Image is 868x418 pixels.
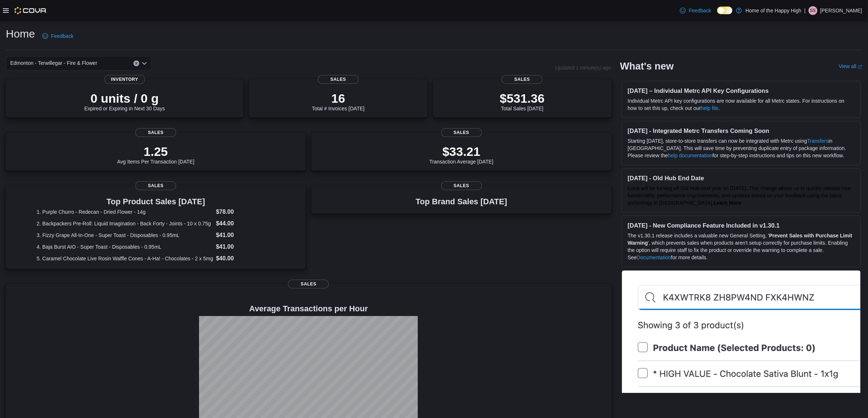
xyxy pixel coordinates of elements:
button: Clear input [133,60,139,66]
dt: 2. Backpackers Pre-Roll: Liquid Imagination - Back Forty - Joints - 10 x 0.75g [37,220,213,227]
p: [PERSON_NAME] [820,6,862,15]
div: Total # Invoices [DATE] [312,91,365,111]
span: Edmonton - Terwillegar - Fire & Flower [10,59,97,67]
dd: $41.00 [216,242,275,251]
a: Transfers [807,138,829,144]
h3: [DATE] - Old Hub End Date [628,174,855,182]
p: | [804,6,806,15]
span: Sales [135,128,176,137]
span: Sales [441,181,482,190]
a: Feedback [39,29,76,43]
a: Feedback [677,3,714,18]
a: Learn More [714,200,741,206]
div: Transaction Average [DATE] [429,144,494,165]
span: Sales [441,128,482,137]
p: $531.36 [500,91,545,106]
strong: Prevent Sales with Purchase Limit Warning [628,233,852,246]
div: Sativa Simpson [809,6,817,15]
span: Sales [502,75,542,84]
dd: $40.00 [216,254,275,263]
p: Home of the Happy High [746,6,801,15]
p: 0 units / 0 g [84,91,165,106]
div: Avg Items Per Transaction [DATE] [117,144,194,165]
p: Individual Metrc API key configurations are now available for all Metrc states. For instructions ... [628,97,855,112]
span: SS [810,6,816,15]
dd: $78.00 [216,208,275,216]
span: Feedback [51,32,73,40]
a: View allExternal link [839,63,862,69]
span: Feedback [689,7,711,14]
p: $33.21 [429,144,494,159]
p: The v1.30.1 release includes a valuable new General Setting, ' ', which prevents sales when produ... [628,232,855,261]
p: 16 [312,91,365,106]
a: help documentation [668,153,712,158]
dt: 3. Fizzy Grape All-In-One - Super Toast - Disposables - 0.95mL [37,232,213,239]
p: Starting [DATE], store-to-store transfers can now be integrated with Metrc using in [GEOGRAPHIC_D... [628,137,855,159]
dt: 1. Purple Churro - Redecan - Dried Flower - 14g [37,208,213,216]
span: Cova will be turning off Old Hub next year on [DATE]. This change allows us to quickly release ne... [628,185,851,206]
p: 1.25 [117,144,194,159]
span: Sales [135,181,176,190]
p: Updated 1 minute(s) ago [555,65,611,71]
h2: What's new [620,60,674,72]
input: Dark Mode [717,7,732,14]
a: help file [701,105,719,111]
h1: Home [6,27,35,41]
dd: $41.00 [216,231,275,240]
img: Cova [15,7,47,14]
button: Open list of options [141,60,147,66]
span: Sales [288,280,329,288]
h3: Top Product Sales [DATE] [37,197,275,206]
dt: 5. Caramel Chocolate Live Rosin Waffle Cones - A-Ha! - Chocolates - 2 x 5mg [37,255,213,262]
div: Total Sales [DATE] [500,91,545,111]
dd: $44.00 [216,219,275,228]
span: Sales [318,75,359,84]
h4: Average Transactions per Hour [12,304,606,313]
span: Inventory [104,75,145,84]
a: Documentation [637,255,671,260]
h3: Top Brand Sales [DATE] [416,197,507,206]
svg: External link [858,65,862,69]
dt: 4. Baja Burst AIO - Super Toast - Disposables - 0.95mL [37,243,213,251]
div: Expired or Expiring in Next 30 Days [84,91,165,111]
h3: [DATE] - Integrated Metrc Transfers Coming Soon [628,127,855,134]
h3: [DATE] - New Compliance Feature Included in v1.30.1 [628,222,855,229]
h3: [DATE] – Individual Metrc API Key Configurations [628,87,855,94]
